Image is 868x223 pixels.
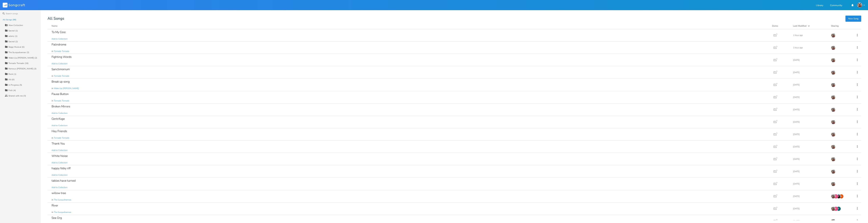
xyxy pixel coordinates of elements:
[47,17,861,20] div: All Songs
[52,37,67,40] span: Add to Collection
[831,169,835,174] img: Nathan Swavely
[8,62,28,64] div: Tornado Tornado (16)
[8,30,18,32] div: Sacred (1)
[8,24,23,26] div: New Collection
[52,117,65,120] div: Centrifuge
[793,220,827,222] div: [DATE]
[54,87,79,90] span: Wake Up [PERSON_NAME]
[52,50,53,53] span: in
[831,70,835,75] img: Nathan Swavely
[816,4,823,7] a: Library
[8,89,16,91] div: Folk (4)
[52,211,53,214] span: in
[831,58,835,62] img: Nathan Swavely
[793,109,827,111] div: [DATE]
[8,41,18,43] div: Sacred (2)
[54,50,69,53] span: Tornado Tornado
[772,24,789,28] div: Demo
[8,95,26,97] div: Shared with me (0)
[831,108,835,112] img: Nathan Swavely
[52,99,53,102] span: in
[54,75,69,77] span: Tornado Tornado
[831,46,835,50] img: Nathan Swavely
[52,105,70,108] div: Broken Mirrors
[793,146,827,148] div: [DATE]
[8,79,15,81] div: Alt (6)
[793,71,827,73] div: [DATE]
[52,62,67,65] span: Add to Collection
[793,96,827,98] div: [DATE]
[793,183,827,185] div: [DATE]
[834,194,838,199] img: Travis D
[52,31,66,34] div: To My Core
[54,137,69,139] span: Tornado Tornado
[834,207,838,211] img: Travis D
[793,34,827,36] div: 1 hour ago
[845,16,861,22] button: New Song
[52,216,62,219] div: Sea Org
[8,46,25,48] div: Stage Musical (6)
[54,211,71,214] span: The Susquehannas
[831,145,835,149] img: Nathan Swavely
[857,3,862,8] img: Nathan Swavely
[793,158,827,160] div: [DATE]
[793,170,827,172] div: [DATE]
[8,35,17,37] div: wJerry (1)
[52,161,67,164] span: Add to Collection
[831,95,835,100] img: Nathan Swavely
[54,198,71,201] span: The Susquehannas
[52,186,67,189] span: Add to Collection
[793,24,827,28] button: Last Modified
[831,33,835,38] img: Nathan Swavely
[3,19,16,21] div: All Songs (96)
[52,142,65,145] div: Thank You
[836,207,841,211] div: tadombach
[8,84,22,86] div: In Progress (5)
[8,51,29,53] div: The Susquehannas (2)
[793,121,827,123] div: [DATE]
[52,75,53,77] span: in
[793,47,827,49] div: 1 hour ago
[831,157,835,161] img: Nathan Swavely
[831,182,835,186] img: Nathan Swavely
[52,204,58,207] div: River
[52,149,67,152] span: Add to Collection
[831,24,851,28] div: Sharing
[52,87,53,90] span: in
[52,124,67,127] span: Add to Collection
[836,194,841,199] img: Hannah Dombach
[839,194,844,199] div: hannah.swavely
[831,83,835,87] img: Nathan Swavely
[52,198,53,201] span: in
[52,130,67,133] div: Hey Friends
[793,195,827,197] div: [DATE]
[54,99,69,102] span: Tornado Tornado
[52,24,57,27] div: Name
[52,112,67,115] span: Add to Collection
[8,68,37,70] div: Nervous [PERSON_NAME] (3)
[831,132,835,137] img: Nathan Swavely
[52,179,76,182] div: tables have turned
[52,137,53,139] span: in
[830,4,842,7] a: Community
[52,93,69,95] div: Pause Button
[793,133,827,135] div: [DATE]
[8,57,37,59] div: Wake Up [PERSON_NAME] (2)
[52,24,768,28] button: Name
[831,194,835,199] img: Nathan Swavely
[52,174,67,177] span: Add to Collection
[793,208,827,210] div: [DATE]
[52,167,71,170] div: happy folky riff
[831,120,835,124] img: Nathan Swavely
[52,55,72,58] div: Fighting Words
[793,84,827,86] div: [DATE]
[52,80,70,83] div: Break up song
[831,207,835,211] img: Nathan Swavely
[52,43,66,46] div: Palindrome
[793,24,806,27] div: Last Modified
[8,73,16,75] div: Rock (1)
[52,68,70,71] div: Sanctimonium
[52,154,68,157] div: White Noise
[793,59,827,61] div: [DATE]
[52,192,66,195] div: willow tree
